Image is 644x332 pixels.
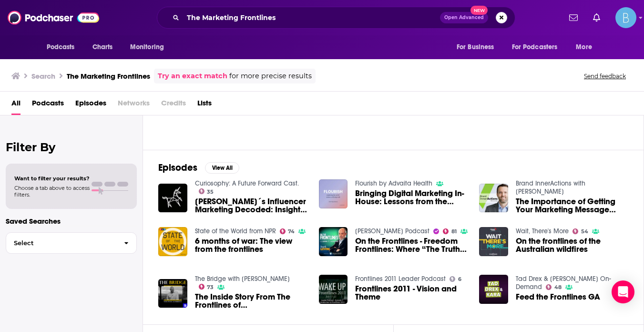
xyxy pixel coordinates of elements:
[516,237,628,253] a: On the frontlines of the Australian wildfires
[67,72,150,81] h3: The Marketing Frontlines
[443,228,457,234] a: 81
[123,38,176,56] button: open menu
[589,10,604,26] a: Show notifications dropdown
[288,229,295,234] span: 74
[14,185,90,198] span: Choose a tab above to access filters.
[457,41,494,54] span: For Business
[8,9,99,27] img: Podchaser - Follow, Share and Rate Podcasts
[458,277,461,281] span: 6
[195,275,290,283] a: The Bridge with Peter Mansbridge
[319,227,348,256] img: On the Frontlines - Freedom Frontlines: Where “The Truth” Lies
[479,275,508,304] img: Feed the Frontlines GA
[355,179,432,187] a: Flourish by Advaita Health
[516,275,611,291] a: Tad Drex & Kara On-Demand
[516,197,628,214] span: The Importance of Getting Your Marketing Message from the C-Suite to the Frontlines with [PERSON_...
[14,175,90,182] span: Want to filter your results?
[11,95,20,115] a: All
[195,293,307,309] a: The Inside Story From The Frontlines of Ukraine
[197,95,212,115] a: Lists
[581,72,629,80] button: Send feedback
[195,179,299,187] a: Curiosophy: A Future Forward Cast.
[47,41,75,54] span: Podcasts
[319,179,348,208] img: Bringing Digital Marketing In-House: Lessons from the Frontlines of Healthcare
[6,217,137,226] p: Saved Searches
[612,280,634,303] div: Open Intercom Messenger
[444,15,484,20] span: Open Advanced
[130,41,164,54] span: Monitoring
[205,162,239,174] button: View All
[195,197,307,214] span: [PERSON_NAME]´s Influencer Marketing Decoded: Insights from the Creator Frontlines
[158,162,239,174] a: EpisodesView All
[158,162,197,174] h2: Episodes
[280,228,295,234] a: 74
[199,284,214,290] a: 73
[195,293,307,309] span: The Inside Story From The Frontlines of [GEOGRAPHIC_DATA]
[32,95,64,115] a: Podcasts
[195,197,307,214] a: Ogilvy´s Influencer Marketing Decoded: Insights from the Creator Frontlines
[92,41,113,54] span: Charts
[319,275,348,304] img: Frontlines 2011 - Vision and Theme
[75,95,106,115] span: Episodes
[40,38,87,56] button: open menu
[516,179,585,196] a: Brand InnerActions with Jon Gaul
[158,279,187,308] img: The Inside Story From The Frontlines of Ukraine
[554,285,562,290] span: 48
[470,6,488,15] span: New
[6,232,137,254] button: Select
[207,190,214,194] span: 35
[512,41,558,54] span: For Podcasters
[516,227,569,235] a: Wait, There's More
[355,227,429,235] a: Mark Levin Podcast
[86,38,119,56] a: Charts
[158,71,227,82] a: Try an exact match
[450,38,506,56] button: open menu
[195,237,307,253] a: 6 months of war: The view from the frontlines
[31,72,55,81] h3: Search
[355,237,468,253] a: On the Frontlines - Freedom Frontlines: Where “The Truth” Lies
[615,7,636,28] button: Show profile menu
[195,227,276,235] a: State of the World from NPR
[451,229,457,234] span: 81
[565,10,582,26] a: Show notifications dropdown
[479,184,508,213] img: The Importance of Getting Your Marketing Message from the C-Suite to the Frontlines with Liz Vanzura
[6,240,116,246] span: Select
[6,140,137,154] h2: Filter By
[516,293,600,301] a: Feed the Frontlines GA
[207,285,214,290] span: 73
[569,38,604,56] button: open menu
[576,41,592,54] span: More
[355,285,468,301] a: Frontlines 2011 - Vision and Theme
[479,227,508,256] img: On the frontlines of the Australian wildfires
[506,38,572,56] button: open menu
[183,10,440,25] input: Search podcasts, credits, & more...
[581,229,588,234] span: 54
[161,95,186,115] span: Credits
[615,7,636,28] img: User Profile
[158,227,187,256] img: 6 months of war: The view from the frontlines
[199,188,214,194] a: 35
[158,184,187,213] img: Ogilvy´s Influencer Marketing Decoded: Insights from the Creator Frontlines
[118,95,150,115] span: Networks
[572,228,588,234] a: 54
[450,276,461,282] a: 6
[355,189,468,206] a: Bringing Digital Marketing In-House: Lessons from the Frontlines of Healthcare
[440,12,488,23] button: Open AdvancedNew
[355,275,446,283] a: Frontlines 2011 Leader Podcast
